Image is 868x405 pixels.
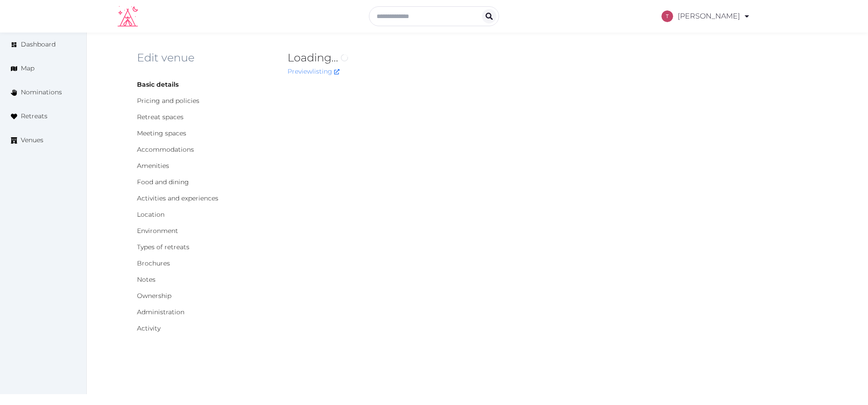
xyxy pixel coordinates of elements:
a: Food and dining [137,178,189,186]
span: Nominations [21,88,62,97]
a: Accommodations [137,145,194,154]
a: Amenities [137,162,169,170]
a: Location [137,210,165,219]
h2: Edit venue [137,51,273,65]
a: Brochures [137,259,170,267]
a: Environment [137,227,178,235]
h2: Loading... [288,51,682,65]
span: Dashboard [21,40,56,49]
a: Notes [137,275,156,284]
a: Ownership [137,292,171,300]
a: Types of retreats [137,243,189,251]
span: Venues [21,135,43,145]
a: [PERSON_NAME] [661,4,750,29]
span: Map [21,64,34,73]
a: Pricing and policies [137,97,199,105]
span: Retreats [21,112,47,121]
a: Activity [137,324,160,332]
a: Meeting spaces [137,129,186,137]
a: Retreat spaces [137,113,184,121]
a: Activities and experiences [137,194,218,202]
a: Preview listing [288,67,340,75]
a: Administration [137,308,184,316]
a: Basic details [137,80,179,88]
